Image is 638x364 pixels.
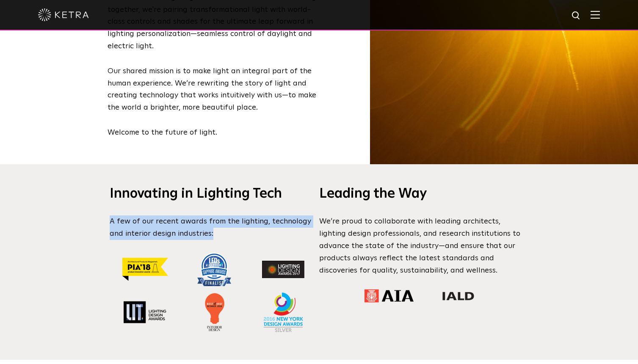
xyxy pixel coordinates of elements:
img: Award_BestofYear-2016_logo [204,293,224,331]
img: Allianace_AIA_logo [365,289,414,303]
img: Award_LIT_logo [124,301,166,323]
p: A few of our recent awards from the lighting, technology and interior design industries: [110,215,319,240]
img: Award_certificate_silver300 [263,292,303,332]
img: Alliance_IALD_logo [442,292,475,301]
img: ketra-logo-2019-white [38,8,89,21]
img: Hamburger%20Nav.svg [591,11,600,19]
h3: Innovating in Lighting Tech [110,185,319,203]
p: We’re proud to collaborate with leading architects, lighting design professionals, and research i... [319,215,529,276]
p: Our shared mission is to make light an integral part of the human experience. We’re rewriting the... [108,65,328,114]
p: Welcome to the future of light. [108,127,328,139]
img: search icon [571,11,582,21]
img: lighting-design-award-2017 [262,261,304,278]
img: AP PIA18 Winner_Yellow [122,258,168,281]
h3: Leading the Way [319,185,529,203]
img: Award_sapphireawards-2018-finalist [197,253,231,286]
